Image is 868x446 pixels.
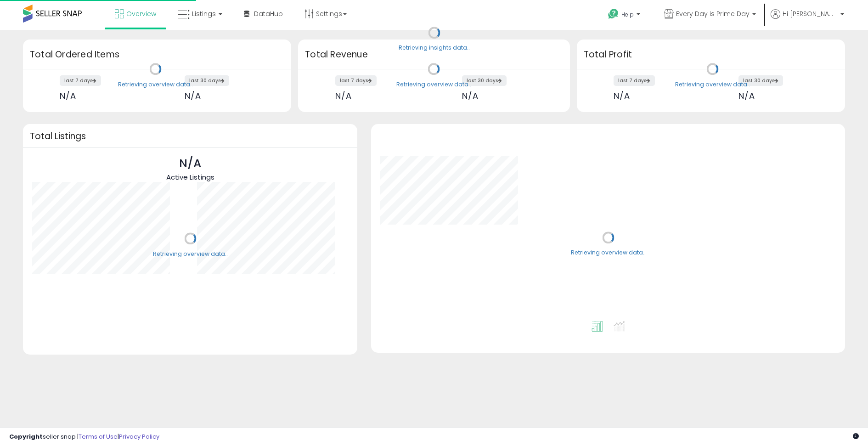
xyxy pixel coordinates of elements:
[126,9,156,18] span: Overview
[783,9,838,18] span: Hi [PERSON_NAME]
[608,8,619,20] i: Get Help
[192,9,216,18] span: Listings
[676,9,750,18] span: Every Day is Prime Day
[601,1,649,30] a: Help
[771,9,844,30] a: Hi [PERSON_NAME]
[118,80,193,89] div: Retrieving overview data..
[675,80,750,89] div: Retrieving overview data..
[396,80,471,89] div: Retrieving overview data..
[254,9,283,18] span: DataHub
[153,250,228,258] div: Retrieving overview data..
[571,249,646,257] div: Retrieving overview data..
[621,11,634,18] span: Help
